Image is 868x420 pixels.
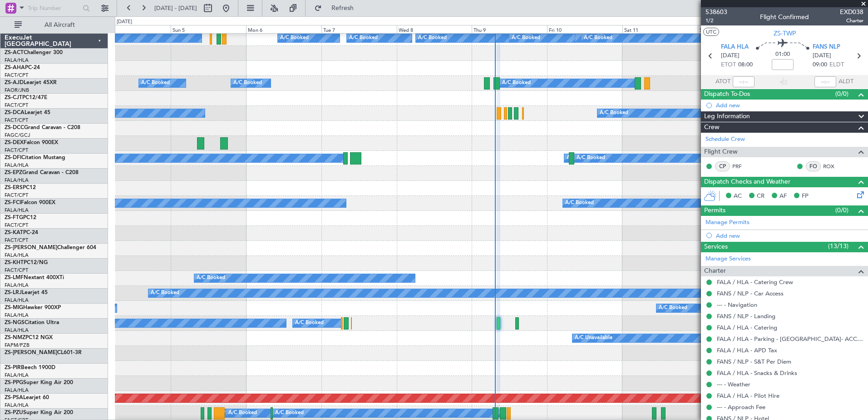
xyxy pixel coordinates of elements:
span: ZS-AHA [5,65,25,70]
span: AC [734,192,742,201]
div: A/C Unavailable [575,331,612,345]
span: Charter [840,17,863,25]
a: FALA / HLA - Snacks & Drinks [717,369,797,377]
span: FANS NLP [813,43,840,52]
a: ZS-LRJLearjet 45 [5,290,48,295]
span: ELDT [829,60,844,70]
a: FALA / HLA - Catering Crew [717,278,793,286]
div: Fri 10 [547,25,622,33]
div: [DATE] [117,18,132,26]
a: ZS-DFICitation Mustang [5,155,65,160]
a: FAOR/JNB [5,87,29,94]
span: ZS-PPG [5,380,23,385]
a: FALA/HLA [5,372,29,379]
span: Dispatch Checks and Weather [704,177,790,187]
a: FALA/HLA [5,282,29,289]
span: ZS-ERS [5,185,23,190]
span: ZS-LRJ [5,290,22,295]
span: ZS-PZU [5,410,23,415]
span: [DATE] [813,51,831,60]
div: A/C Booked [151,286,179,300]
a: FACT/CPT [5,192,28,199]
span: ZS-ACT [5,50,24,55]
span: ZS-KAT [5,230,23,235]
span: ZS-PIR [5,365,21,370]
span: ETOT [721,60,736,70]
a: FALA/HLA [5,57,29,64]
span: ZS-TWP [774,29,796,38]
span: ZS-LMF [5,275,24,280]
a: FACT/CPT [5,102,28,109]
a: FALA / HLA - APD Tax [717,346,777,354]
div: Sun 12 [698,25,773,33]
span: Charter [704,266,726,276]
a: FALA/HLA [5,402,29,409]
a: Schedule Crew [705,135,745,144]
span: 1/2 [705,17,727,25]
a: ZS-AHAPC-24 [5,65,40,70]
a: FACT/CPT [5,267,28,274]
span: EXD038 [840,7,863,17]
span: ZS-DCA [5,110,25,115]
span: [DATE] [721,51,740,60]
span: ALDT [838,77,853,86]
span: Permits [704,205,725,216]
button: Refresh [310,1,365,15]
span: ZS-[PERSON_NAME] [5,245,57,250]
span: 01:00 [775,50,790,59]
span: ZS-DFI [5,155,21,160]
div: Sat 4 [95,25,171,33]
div: A/C Booked [228,406,257,420]
a: ROX [823,162,843,170]
span: (13/13) [828,241,848,251]
input: --:-- [733,76,755,87]
a: ZS-LMFNextant 400XTi [5,275,64,280]
a: ZS-[PERSON_NAME]Challenger 604 [5,245,96,250]
a: FACT/CPT [5,147,28,154]
a: FALA/HLA [5,387,29,394]
a: --- - Navigation [717,301,757,309]
span: ZS-AJD [5,80,24,85]
div: A/C Booked [512,31,540,45]
a: FALA/HLA [5,207,29,214]
a: FANS / NLP - Car Access [717,290,784,297]
a: FACT/CPT [5,237,28,244]
a: ZS-DEXFalcon 900EX [5,140,58,145]
div: A/C Booked [577,151,605,165]
span: ZS-EPZ [5,170,22,175]
div: A/C Booked [418,31,447,45]
a: ZS-EPZGrand Caravan - C208 [5,170,79,175]
span: AF [779,192,787,201]
a: FACT/CPT [5,72,28,79]
span: ZS-[PERSON_NAME] [5,350,57,355]
a: FANS / NLP - S&T Per Diem [717,358,791,365]
div: A/C Booked [600,106,628,120]
div: A/C Booked [141,76,170,90]
button: All Aircraft [10,18,99,32]
div: Add new [716,101,863,109]
a: FACT/CPT [5,117,28,124]
a: Manage Permits [705,218,750,227]
span: 09:00 [813,60,827,70]
a: ZS-ERSPC12 [5,185,36,190]
a: ZS-CJTPC12/47E [5,95,47,100]
span: Refresh [324,5,362,11]
a: FAPM/PZB [5,342,30,349]
span: Services [704,242,728,252]
a: ZS-AJDLearjet 45XR [5,80,57,85]
div: A/C Booked [295,316,324,330]
a: FAGC/GCJ [5,132,30,139]
a: FALA / HLA - Catering [717,324,777,331]
a: ZS-KATPC-24 [5,230,38,235]
span: All Aircraft [24,22,96,28]
a: PRF [732,162,753,170]
button: UTC [703,28,719,36]
a: FALA/HLA [5,162,29,169]
a: ZS-NMZPC12 NGX [5,335,53,340]
span: ZS-NMZ [5,335,25,340]
div: Flight Confirmed [760,12,809,22]
a: FALA / HLA - Pilot Hire [717,392,779,400]
span: Flight Crew [704,147,738,157]
a: ZS-MIGHawker 900XP [5,305,61,310]
a: FALA / HLA - Parking - [GEOGRAPHIC_DATA]- ACC # 1800 [717,335,863,343]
